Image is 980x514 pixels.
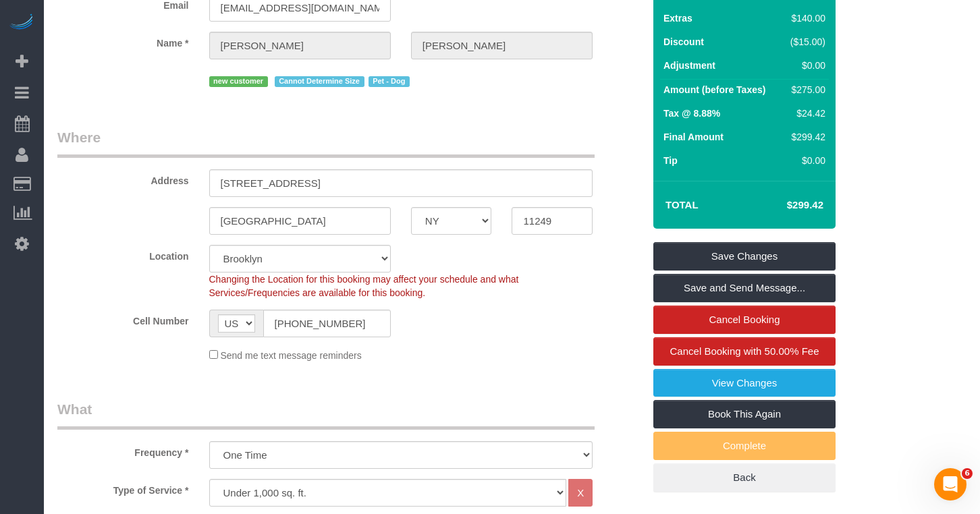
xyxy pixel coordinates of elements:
[411,32,593,59] input: Last Name
[786,11,826,25] div: $140.00
[512,207,593,235] input: Zip Code
[786,83,826,96] div: $275.00
[209,207,391,235] input: City
[275,76,364,87] span: Cannot Determine Size
[786,154,826,167] div: $0.00
[786,130,826,144] div: $299.42
[663,59,715,72] label: Adjustment
[209,76,268,87] span: new customer
[653,369,836,397] a: View Changes
[47,32,199,50] label: Name *
[47,310,199,328] label: Cell Number
[934,468,967,501] iframe: Intercom live chat
[209,274,519,298] span: Changing the Location for this booking may affect your schedule and what Services/Frequencies are...
[786,35,826,49] div: ($15.00)
[220,350,361,361] span: Send me text message reminders
[653,337,836,366] a: Cancel Booking with 50.00% Fee
[663,83,765,96] label: Amount (before Taxes)
[653,400,836,428] a: Book This Again
[653,463,836,492] a: Back
[663,154,678,167] label: Tip
[57,127,595,158] legend: Where
[57,399,595,430] legend: What
[263,310,391,337] input: Cell Number
[786,107,826,120] div: $24.42
[670,345,819,357] span: Cancel Booking with 50.00% Fee
[47,245,199,263] label: Location
[369,76,410,87] span: Pet - Dog
[665,199,699,210] strong: Total
[663,11,692,25] label: Extras
[653,242,836,270] a: Save Changes
[8,13,35,32] img: Automaid Logo
[47,441,199,459] label: Frequency *
[653,274,836,302] a: Save and Send Message...
[209,32,391,59] input: First Name
[47,479,199,497] label: Type of Service *
[653,306,836,334] a: Cancel Booking
[746,200,823,211] h4: $299.42
[663,130,724,144] label: Final Amount
[663,107,720,120] label: Tax @ 8.88%
[663,35,704,49] label: Discount
[47,169,199,188] label: Address
[786,59,826,72] div: $0.00
[962,468,973,479] span: 6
